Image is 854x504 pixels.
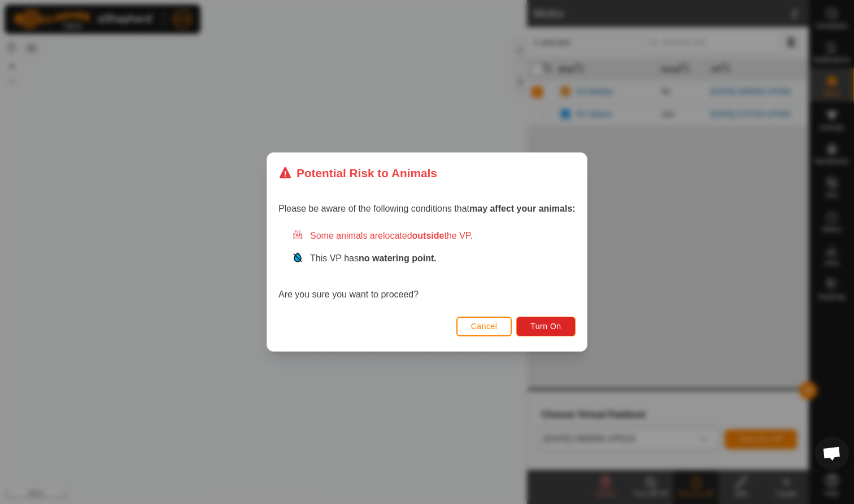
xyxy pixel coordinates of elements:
[471,322,498,331] span: Cancel
[310,253,437,263] span: This VP has
[815,436,849,470] div: Open chat
[278,229,576,301] div: Are you sure you want to proceed?
[469,204,576,213] strong: may affect your animals:
[517,317,576,336] button: Turn On
[456,317,512,336] button: Cancel
[531,322,561,331] span: Turn On
[359,253,437,263] strong: no watering point.
[412,231,445,240] strong: outside
[278,164,437,182] div: Potential Risk to Animals
[278,204,576,213] span: Please be aware of the following conditions that
[292,229,576,243] div: Some animals are
[383,231,473,240] span: located the VP.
